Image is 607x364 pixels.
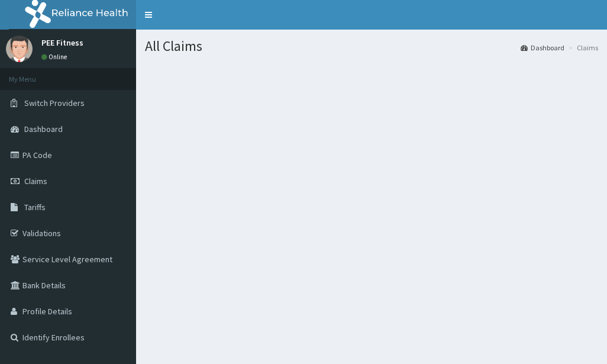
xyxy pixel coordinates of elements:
[521,43,564,53] a: Dashboard
[41,53,70,61] a: Online
[24,202,46,212] span: Tariffs
[41,38,83,47] p: PEE Fitness
[24,176,47,186] span: Claims
[6,36,33,62] img: User Image
[24,124,63,134] span: Dashboard
[566,43,598,53] li: Claims
[145,38,598,54] h1: All Claims
[24,98,85,108] span: Switch Providers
